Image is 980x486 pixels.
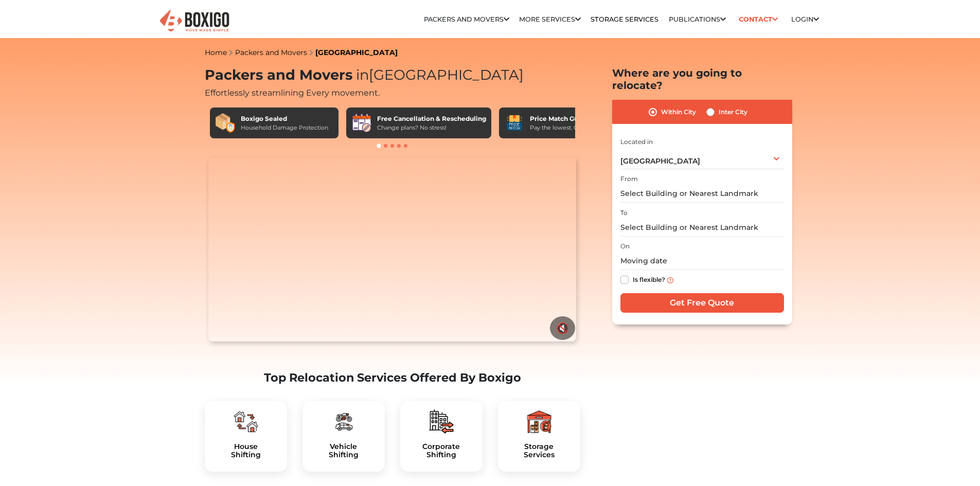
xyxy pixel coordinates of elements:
a: Storage Services [591,15,658,23]
a: Home [205,48,227,57]
input: Get Free Quote [620,293,784,313]
div: Change plans? No stress! [377,123,486,132]
label: On [620,242,630,251]
a: [GEOGRAPHIC_DATA] [315,48,398,57]
div: Household Damage Protection [241,123,328,132]
img: Boxigo [158,9,230,34]
div: Free Cancellation & Rescheduling [377,114,486,123]
a: HouseShifting [213,442,279,460]
input: Select Building or Nearest Landmark [620,185,784,203]
label: To [620,208,628,218]
span: Effortlessly streamlining Every movement. [205,88,380,98]
h5: Corporate Shifting [408,442,474,460]
a: CorporateShifting [408,442,474,460]
a: StorageServices [506,442,572,460]
img: info [667,277,673,283]
a: VehicleShifting [311,442,377,460]
h5: Vehicle Shifting [311,442,377,460]
button: 🔇 [550,316,575,340]
span: in [356,66,369,83]
img: boxigo_packers_and_movers_plan [429,409,454,434]
img: boxigo_packers_and_movers_plan [234,409,258,434]
label: Is flexible? [633,274,665,284]
div: Pay the lowest. Guaranteed! [530,123,608,132]
a: Packers and Movers [235,48,307,57]
h5: House Shifting [213,442,279,460]
h2: Where are you going to relocate? [612,67,792,92]
img: boxigo_packers_and_movers_plan [527,409,551,434]
h5: Storage Services [506,442,572,460]
img: boxigo_packers_and_movers_plan [331,409,356,434]
span: [GEOGRAPHIC_DATA] [620,156,700,166]
img: Boxigo Sealed [215,113,236,133]
div: Price Match Guarantee [530,114,608,123]
h1: Packers and Movers [205,67,580,84]
input: Select Building or Nearest Landmark [620,219,784,237]
label: From [620,174,638,184]
a: Login [791,15,819,23]
img: Price Match Guarantee [504,113,525,133]
a: More services [519,15,581,23]
img: Free Cancellation & Rescheduling [351,113,372,133]
a: Packers and Movers [424,15,509,23]
span: [GEOGRAPHIC_DATA] [352,66,524,83]
a: Publications [669,15,726,23]
label: Inter City [719,106,747,118]
div: Boxigo Sealed [241,114,328,123]
label: Within City [661,106,696,118]
a: Contact [736,11,781,27]
video: Your browser does not support the video tag. [208,157,576,341]
input: Moving date [620,252,784,270]
label: Located in [620,137,653,147]
h2: Top Relocation Services Offered By Boxigo [205,371,580,385]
